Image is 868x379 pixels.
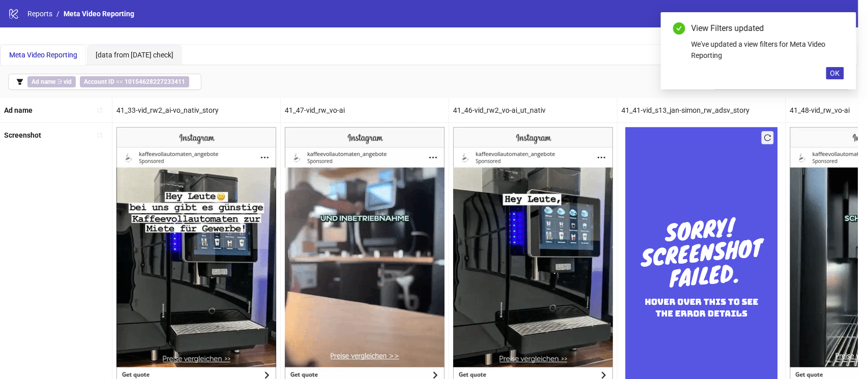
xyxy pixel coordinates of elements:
[826,67,844,79] button: OK
[691,22,844,35] div: View Filters updated
[830,69,840,77] span: OK
[832,22,844,34] a: Close
[691,39,844,61] div: We've updated a view filters for Meta Video Reporting
[673,22,685,35] span: check-circle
